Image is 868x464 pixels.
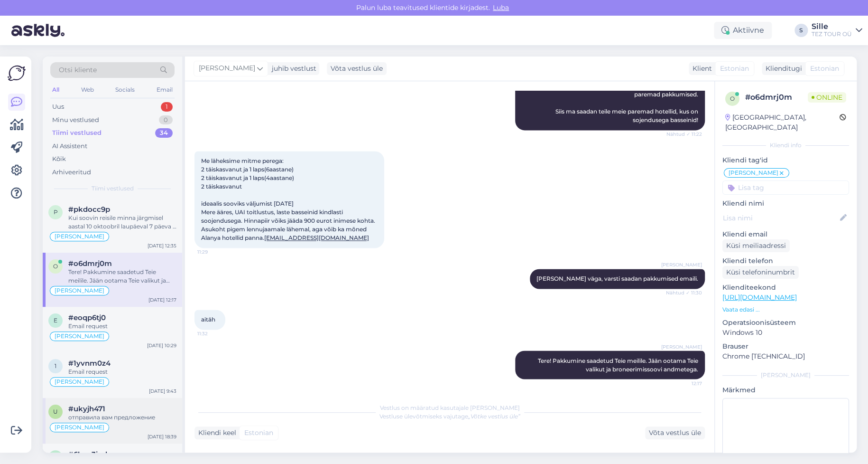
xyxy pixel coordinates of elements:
[159,115,173,125] div: 0
[161,102,173,112] div: 1
[645,426,705,439] div: Võta vestlus üle
[722,141,849,150] div: Kliendi info
[155,84,175,96] div: Email
[155,128,173,138] div: 34
[68,368,176,376] div: Email request
[268,64,316,74] div: juhib vestlust
[729,170,778,176] span: [PERSON_NAME]
[722,266,799,279] div: Küsi telefoninumbrit
[68,322,176,331] div: Email request
[538,357,700,372] span: Tere! Pakkumine saadetud Teie meilile. Jään ootama Teie valikut ja broneerimissoovi andmetega.
[812,30,852,38] div: TEZ TOUR OÜ
[52,154,66,164] div: Kõik
[8,64,26,82] img: Askly Logo
[55,234,104,239] span: [PERSON_NAME]
[113,84,137,96] div: Socials
[79,84,96,96] div: Web
[722,318,849,328] p: Operatsioonisüsteem
[244,428,273,438] span: Estonian
[714,22,772,39] div: Aktiivne
[201,157,377,241] span: Me läheksime mitme perega: 2 täiskasvanut ja 1 laps(6aastane) 2 täiskasvanut ja 1 laps(4aastane) ...
[55,379,104,385] span: [PERSON_NAME]
[52,142,87,151] div: AI Assistent
[722,283,849,293] p: Klienditeekond
[68,205,110,214] span: #pkdocc9p
[722,239,790,252] div: Küsi meiliaadressi
[53,263,58,270] span: o
[55,425,104,430] span: [PERSON_NAME]
[68,259,112,268] span: #o6dmrj0m
[59,65,97,75] span: Otsi kliente
[199,63,255,74] span: [PERSON_NAME]
[68,214,176,231] div: Kui soovin reisile minna järgmisel aastal 10 oktoobril laupäeval 7 päeva 2 täiskasvanut siis mill...
[379,413,520,420] span: Vestluse ülevõtmiseks vajutage
[52,102,64,112] div: Uus
[722,351,849,361] p: Chrome [TECHNICAL_ID]
[722,199,849,208] p: Kliendi nimi
[661,261,702,268] span: [PERSON_NAME]
[810,64,839,74] span: Estonian
[720,64,749,74] span: Estonian
[808,92,846,103] span: Online
[725,113,840,133] div: [GEOGRAPHIC_DATA], [GEOGRAPHIC_DATA]
[92,184,134,193] span: Tiimi vestlused
[380,404,520,411] span: Vestlus on määratud kasutajale [PERSON_NAME]
[666,131,702,138] span: Nähtud ✓ 11:22
[147,342,176,349] div: [DATE] 10:29
[68,359,111,368] span: #1yvnm0z4
[327,62,387,75] div: Võta vestlus üle
[50,84,61,96] div: All
[148,296,176,303] div: [DATE] 12:17
[666,379,702,387] span: 12:17
[68,413,176,422] div: отправила вам предложение
[722,155,849,165] p: Kliendi tag'id
[197,330,233,337] span: 11:32
[55,362,56,369] span: 1
[68,405,105,413] span: #ukyjh471
[468,413,520,420] i: „Võtke vestlus üle”
[745,92,808,103] div: # o6dmrj0m
[722,341,849,351] p: Brauser
[722,305,849,314] p: Vaata edasi ...
[661,343,702,350] span: [PERSON_NAME]
[812,23,852,30] div: Sille
[55,288,104,294] span: [PERSON_NAME]
[197,248,233,256] span: 11:29
[148,433,176,440] div: [DATE] 18:39
[722,256,849,266] p: Kliendi telefon
[149,388,176,395] div: [DATE] 9:43
[722,229,849,239] p: Kliendi email
[148,242,176,249] div: [DATE] 12:35
[52,115,99,125] div: Minu vestlused
[722,328,849,338] p: Windows 10
[722,371,849,379] div: [PERSON_NAME]
[54,317,57,324] span: e
[730,95,735,102] span: o
[68,313,106,322] span: #eoqp6tj0
[68,268,176,285] div: Tere! Pakkumine saadetud Teie meilile. Jään ootama Teie valikut ja broneerimissoovi andmetega.
[666,289,702,296] span: Nähtud ✓ 11:30
[536,275,698,282] span: [PERSON_NAME] väga, varsti saadan pakkumised emaili.
[52,128,102,138] div: Tiimi vestlused
[689,64,712,74] div: Klient
[722,293,797,302] a: [URL][DOMAIN_NAME]
[53,408,58,415] span: u
[722,385,849,395] p: Märkmed
[194,428,236,438] div: Kliendi keel
[812,23,862,38] a: SilleTEZ TOUR OÜ
[201,316,215,323] span: aitäh
[794,24,808,37] div: S
[723,213,838,223] input: Lisa nimi
[68,450,107,459] span: #6hoa3igd
[490,3,512,12] span: Luba
[762,64,802,74] div: Klienditugi
[54,208,58,216] span: p
[55,333,104,339] span: [PERSON_NAME]
[264,234,369,241] a: [EMAIL_ADDRESS][DOMAIN_NAME]
[52,168,91,177] div: Arhiveeritud
[722,180,849,195] input: Lisa tag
